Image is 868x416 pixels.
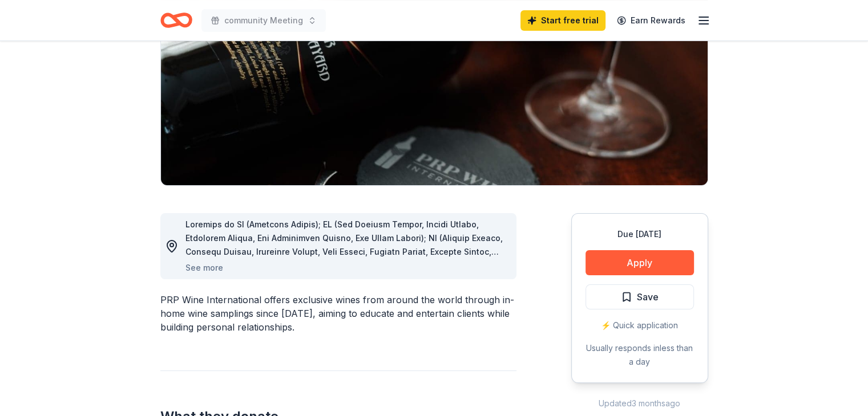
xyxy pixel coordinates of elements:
div: ⚡️ Quick application [586,319,694,332]
button: Apply [586,250,694,275]
a: Earn Rewards [610,10,692,31]
div: Updated 3 months ago [571,397,708,410]
button: community Meeting [201,9,326,32]
div: PRP Wine International offers exclusive wines from around the world through in-home wine sampling... [160,293,516,334]
button: See more [185,261,223,275]
a: Start free trial [520,10,605,31]
button: Save [586,284,694,309]
span: community Meeting [224,14,303,27]
div: Usually responds in less than a day [586,341,694,369]
span: Save [637,289,659,304]
a: Home [160,7,192,34]
div: Due [DATE] [586,227,694,241]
